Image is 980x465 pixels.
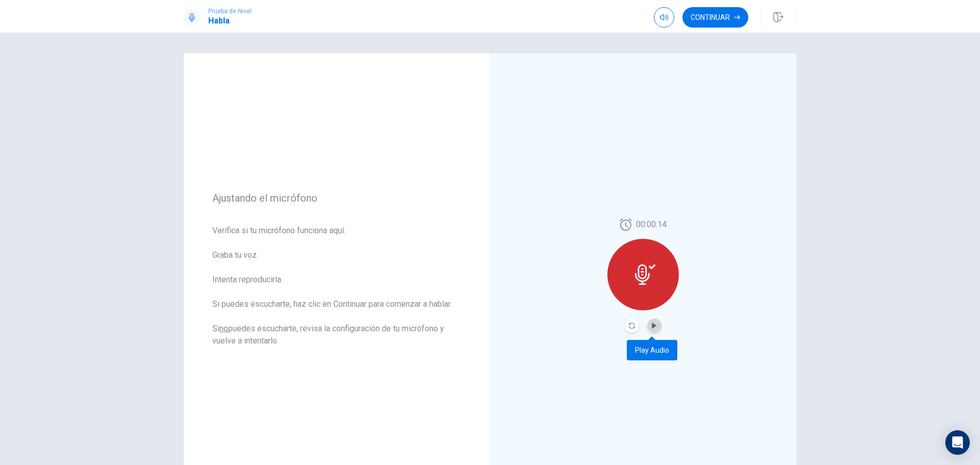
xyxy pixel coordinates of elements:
span: Verifica si tu micrófono funciona aquí. Graba tu voz. Intenta reproducirla. Si puedes escucharte,... [212,225,461,359]
div: Play Audio [627,340,677,360]
span: Prueba de Nivel [208,8,252,15]
div: Open Intercom Messenger [945,430,970,455]
span: 00:00:14 [636,218,667,231]
button: Continuar [682,7,748,28]
u: no [219,324,228,333]
h1: Habla [208,15,252,27]
button: Play Audio [647,319,661,333]
span: Ajustando el micrófono [212,192,461,204]
button: Record Again [625,319,639,333]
